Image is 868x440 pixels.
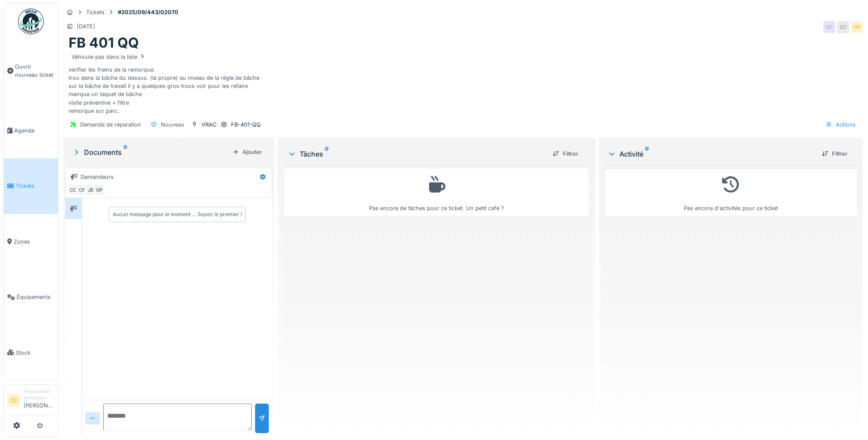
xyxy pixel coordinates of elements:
div: Pas encore d'activités pour ce ticket [610,172,852,212]
a: Équipements [4,269,58,325]
span: Zones [14,238,54,246]
strong: #2025/09/443/02070 [114,8,182,16]
div: Filtrer [549,148,582,160]
div: CC [823,21,835,33]
a: Zones [4,214,58,269]
div: Pas encore de tâches pour ce ticket. Un petit café ? [290,172,583,212]
div: Filtrer [818,148,851,160]
div: [DATE] [77,22,95,30]
sup: 0 [123,147,127,157]
div: GP [93,184,105,196]
div: Véhicule pas dans la liste [72,53,146,61]
span: Stock [16,349,54,357]
div: CP [76,184,88,196]
a: CC Responsable demandeur[PERSON_NAME] [7,388,54,415]
h1: FB 401 QQ [69,35,139,51]
div: CC [67,184,79,196]
div: Demande de réparation [80,121,141,129]
div: Responsable demandeur [24,388,54,401]
sup: 0 [325,149,329,159]
div: Actions [822,118,859,131]
div: Aucun message pour le moment … Soyez le premier ! [113,211,242,218]
div: Activité [607,149,815,159]
a: Stock [4,325,58,380]
div: Tickets [86,8,105,16]
div: JB [84,184,96,196]
div: CP [851,21,863,33]
div: VRAC [201,121,216,129]
span: Équipements [17,293,54,301]
span: Agenda [14,127,54,135]
div: Documents [72,147,229,157]
img: Badge_color-CXgf-gQk.svg [18,9,44,34]
a: Ouvrir nouveau ticket [4,39,58,103]
sup: 0 [645,149,649,159]
span: Ouvrir nouveau ticket [15,63,54,79]
div: Tâches [288,149,545,159]
div: FB-401-QQ [231,121,261,129]
div: Nouveau [161,121,184,129]
div: Demandeurs [81,173,114,181]
a: Agenda [4,103,58,158]
li: [PERSON_NAME] [24,388,54,413]
div: CC [837,21,849,33]
li: CC [7,394,20,407]
div: Ajouter [229,146,265,158]
div: vérifier les freins de la remorque. trou dans la bâche du dessus. (la propre) au niveau de la règ... [69,51,858,115]
a: Tickets [4,158,58,214]
span: Tickets [16,182,54,190]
